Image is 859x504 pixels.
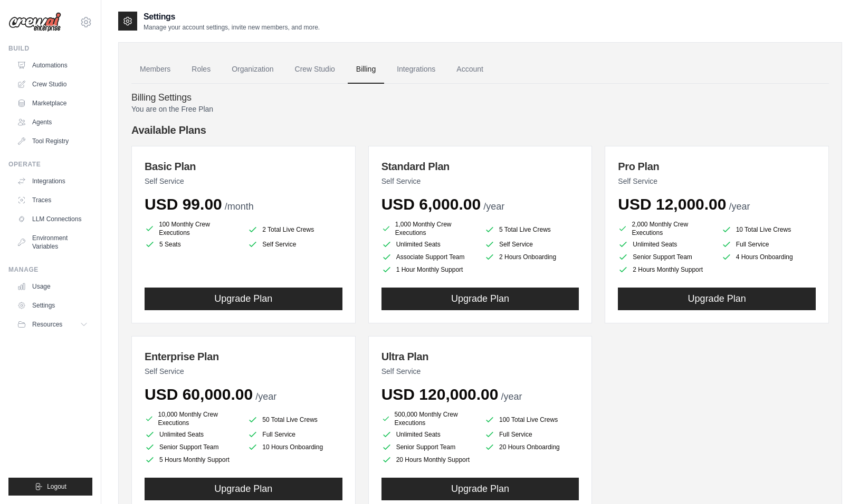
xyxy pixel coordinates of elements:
[13,57,92,74] a: Automations
[131,92,829,104] h4: Billing Settings
[145,349,342,364] h3: Enterprise Plan
[8,478,92,496] button: Logout
[381,349,579,364] h3: Ultra Plan
[247,239,342,250] li: Self Service
[13,133,92,150] a: Tool Registry
[13,114,92,131] a: Agents
[13,76,92,93] a: Crew Studio
[483,201,504,212] span: /year
[145,195,222,213] span: USD 99.00
[484,239,579,250] li: Self Service
[131,123,829,137] h4: Available Plans
[618,220,712,237] li: 2,000 Monthly Crew Executions
[145,176,342,186] p: Self Service
[13,211,92,228] a: LLM Connections
[145,159,342,174] h3: Basic Plan
[381,442,476,452] li: Senior Support Team
[8,12,61,32] img: Logo
[721,222,816,237] li: 10 Total Live Crews
[13,192,92,209] a: Traces
[381,176,579,186] p: Self Service
[381,195,481,213] span: USD 6,000.00
[484,222,579,237] li: 5 Total Live Crews
[381,478,579,500] button: Upgrade Plan
[618,176,816,186] p: Self Service
[618,195,726,213] span: USD 12,000.00
[47,482,66,491] span: Logout
[144,11,320,23] h2: Settings
[13,173,92,190] a: Integrations
[131,55,179,84] a: Members
[8,44,92,53] div: Build
[381,252,476,262] li: Associate Support Team
[348,55,384,84] a: Billing
[145,454,239,465] li: 5 Hours Monthly Support
[13,316,92,333] button: Resources
[484,429,579,440] li: Full Service
[145,386,253,403] span: USD 60,000.00
[618,264,712,275] li: 2 Hours Monthly Support
[501,391,522,402] span: /year
[13,95,92,112] a: Marketplace
[145,220,239,237] li: 100 Monthly Crew Executions
[381,410,476,427] li: 500,000 Monthly Crew Executions
[225,201,254,212] span: /month
[145,478,342,500] button: Upgrade Plan
[381,386,499,403] span: USD 120,000.00
[381,454,476,465] li: 20 Hours Monthly Support
[223,55,282,84] a: Organization
[618,288,816,310] button: Upgrade Plan
[381,366,579,377] p: Self Service
[247,429,342,440] li: Full Service
[32,320,62,329] span: Resources
[381,239,476,250] li: Unlimited Seats
[287,55,343,84] a: Crew Studio
[381,288,579,310] button: Upgrade Plan
[183,55,219,84] a: Roles
[381,159,579,174] h3: Standard Plan
[8,160,92,169] div: Operate
[247,412,342,427] li: 50 Total Live Crews
[721,239,816,250] li: Full Service
[721,252,816,262] li: 4 Hours Onboarding
[144,23,320,32] p: Manage your account settings, invite new members, and more.
[145,239,239,250] li: 5 Seats
[448,55,492,84] a: Account
[381,264,476,275] li: 1 Hour Monthly Support
[13,230,92,255] a: Environment Variables
[247,222,342,237] li: 2 Total Live Crews
[484,442,579,452] li: 20 Hours Onboarding
[13,297,92,314] a: Settings
[131,104,829,114] p: You are on the Free Plan
[484,412,579,427] li: 100 Total Live Crews
[388,55,444,84] a: Integrations
[247,442,342,452] li: 10 Hours Onboarding
[13,278,92,295] a: Usage
[484,252,579,262] li: 2 Hours Onboarding
[255,391,276,402] span: /year
[145,288,342,310] button: Upgrade Plan
[381,429,476,440] li: Unlimited Seats
[618,252,712,262] li: Senior Support Team
[381,220,476,237] li: 1,000 Monthly Crew Executions
[145,442,239,452] li: Senior Support Team
[618,239,712,250] li: Unlimited Seats
[618,159,816,174] h3: Pro Plan
[145,429,239,440] li: Unlimited Seats
[145,366,342,377] p: Self Service
[729,201,750,212] span: /year
[145,410,239,427] li: 10,000 Monthly Crew Executions
[8,265,92,274] div: Manage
